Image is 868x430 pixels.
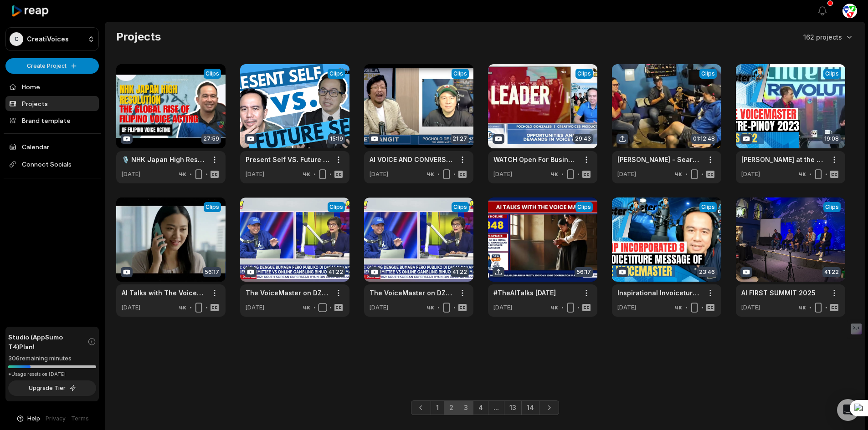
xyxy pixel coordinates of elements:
[617,155,701,164] a: [PERSON_NAME] - Search Results
[411,400,559,415] ul: Pagination
[411,400,431,415] a: Previous page
[504,400,522,415] a: Page 13
[444,400,459,415] a: Page 2 is your current page
[27,415,40,423] span: Help
[5,79,99,94] a: Home
[5,58,99,74] button: Create Project
[370,155,453,164] a: AI VOICE AND CONVERSATIONS WITH [PERSON_NAME] ON EAGLE RADIO
[431,400,444,415] a: Page 1
[27,35,69,43] p: CreatiVoices
[493,155,577,164] a: WATCH Open For Business [DATE] The VoiceMaster and CreatiVoices
[46,415,66,423] a: Privacy
[246,155,329,164] a: Present Self VS. Future Self
[8,332,87,351] span: Studio (AppSumo T4) Plan!
[8,371,96,378] div: *Usage resets on [DATE]
[521,400,539,415] a: Page 14
[458,400,473,415] a: Page 3
[8,354,96,363] div: 306 remaining minutes
[71,415,89,423] a: Terms
[837,399,859,421] div: Open Intercom Messenger
[741,155,825,164] a: [PERSON_NAME] at the Helm: EntrepPinoy Revolution [DATE] | Full Coverage
[16,415,40,423] button: Help
[122,155,205,164] a: 🎙️ NHK Japan High Resolution | The Global Rise of Filipino Voice Acting 🌍🎭
[5,96,99,111] a: Projects
[5,139,99,154] a: Calendar
[617,288,701,298] a: Inspirational Invoiceture: The VoiceMaster's Message to CVAP Batch 8
[473,400,488,415] a: Page 4
[8,380,96,396] button: Upgrade Tier
[539,400,559,415] a: Next page
[246,288,329,298] a: The VoiceMaster on DZMM PANALONG DISKARTE
[493,288,556,298] a: #TheAITalks [DATE]
[5,113,99,128] a: Brand template
[370,288,453,298] a: The VoiceMaster on DZMM PANALONG DISKARTE
[122,288,205,298] a: AI Talks with The VoiceMaster Episode 1
[10,32,23,46] div: C
[741,288,816,298] a: AI FIRST SUMMIT 2025
[803,32,854,42] button: 162 projects
[488,400,504,415] a: Jump forward
[5,156,99,172] span: Connect Socials
[116,30,161,44] h2: Projects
